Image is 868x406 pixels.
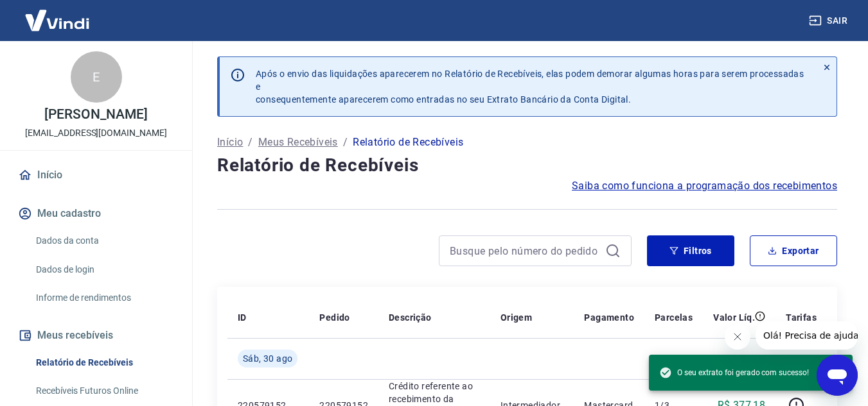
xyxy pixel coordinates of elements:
a: Informe de rendimentos [31,285,177,311]
a: Dados de login [31,257,177,283]
span: Olá! Precisa de ajuda? [8,9,108,19]
a: Saiba como funciona a programação dos recebimentos [572,178,837,194]
p: / [248,135,252,150]
img: Vindi [15,1,99,40]
p: Parcelas [655,311,693,324]
p: Tarifas [786,311,817,324]
button: Exportar [750,235,837,266]
span: O seu extrato foi gerado com sucesso! [659,366,809,379]
p: Após o envio das liquidações aparecerem no Relatório de Recebíveis, elas podem demorar algumas ho... [256,67,807,106]
p: [EMAIL_ADDRESS][DOMAIN_NAME] [25,126,167,140]
p: Origem [500,311,532,324]
p: Relatório de Recebíveis [353,135,463,150]
p: ID [238,311,247,324]
input: Busque pelo número do pedido [450,241,600,260]
iframe: Botão para abrir a janela de mensagens [817,355,858,396]
p: / [343,135,348,150]
p: Descrição [389,311,432,324]
button: Filtros [647,235,734,266]
div: E [71,51,122,103]
p: Pagamento [584,311,634,324]
p: Valor Líq. [713,311,755,324]
p: Pedido [319,311,350,324]
a: Recebíveis Futuros Online [31,378,177,404]
a: Dados da conta [31,228,177,254]
a: Início [15,161,177,189]
iframe: Mensagem da empresa [756,321,858,350]
h4: Relatório de Recebíveis [217,153,837,178]
p: [PERSON_NAME] [44,108,147,121]
a: Meus Recebíveis [258,135,338,150]
button: Meus recebíveis [15,321,177,350]
button: Sair [806,9,853,33]
iframe: Fechar mensagem [725,324,750,350]
a: Relatório de Recebíveis [31,350,177,376]
span: Sáb, 30 ago [243,352,292,365]
a: Início [217,135,243,150]
button: Meu cadastro [15,199,177,228]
